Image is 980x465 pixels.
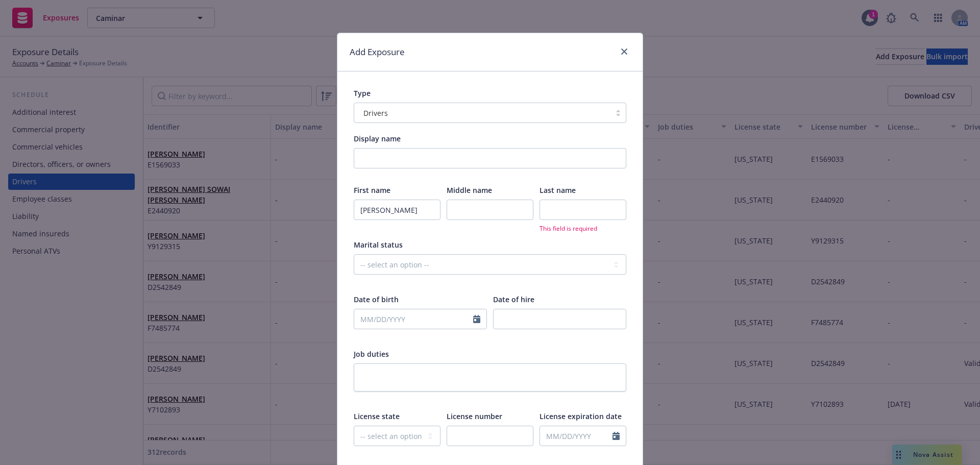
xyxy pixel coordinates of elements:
svg: Calendar [473,315,480,323]
span: Middle name [447,185,492,195]
input: MM/DD/YYYY [540,426,612,446]
svg: Calendar [612,432,620,440]
span: Job duties [354,349,389,359]
span: Marital status [354,240,403,250]
span: Date of birth [354,295,399,304]
span: Type [354,88,371,98]
input: MM/DD/YYYY [354,309,473,329]
span: License state [354,411,400,421]
span: Last name [540,185,576,195]
a: close [618,45,630,58]
span: License expiration date [540,411,622,421]
span: License number [447,411,502,421]
h1: Add Exposure [350,45,405,59]
span: Drivers [359,108,605,118]
span: Date of hire [493,295,534,304]
span: Display name [354,134,401,143]
span: Drivers [363,108,388,118]
span: First name [354,185,390,195]
span: This field is required [540,224,626,233]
